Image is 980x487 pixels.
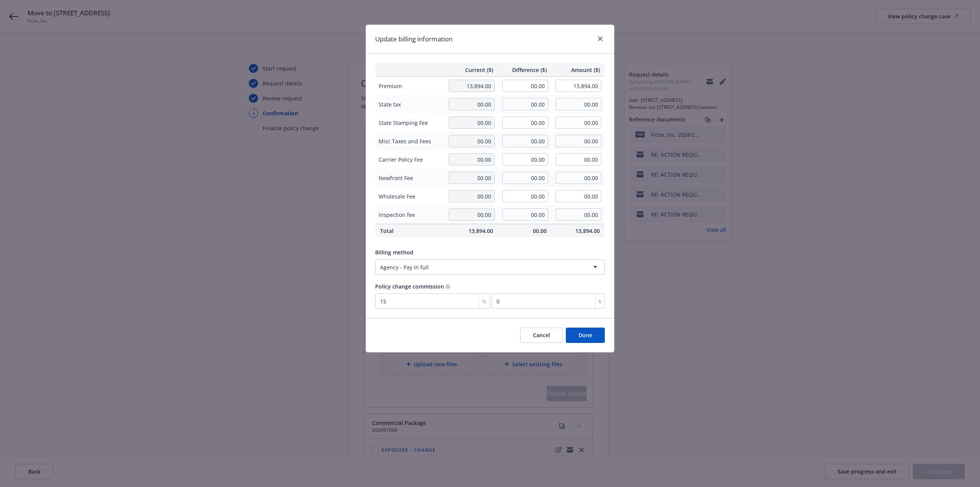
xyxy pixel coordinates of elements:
span: Inspection fee [379,211,441,219]
span: Policy change commission [375,283,444,290]
button: Done [566,328,605,343]
span: 00.00 [502,227,547,235]
span: 13,894.00 [449,227,493,235]
span: Billing method [375,249,413,256]
span: % [482,297,487,305]
span: State Stamping Fee [379,119,441,127]
span: Premium [379,82,441,90]
span: $ [598,297,601,305]
span: State tax [379,100,441,108]
span: Difference ($) [502,66,547,74]
h1: Update billing information [375,34,452,44]
span: Current ($) [449,66,493,74]
span: Misc Taxes and Fees [379,137,441,145]
span: Newfront Fee [379,174,441,182]
a: close [596,34,605,43]
span: Total [380,227,439,235]
span: Wholesale Fee [379,192,441,200]
span: 13,894.00 [556,227,600,235]
button: Cancel [520,328,563,343]
span: Carrier Policy Fee [379,156,441,164]
span: Amount ($) [556,66,600,74]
